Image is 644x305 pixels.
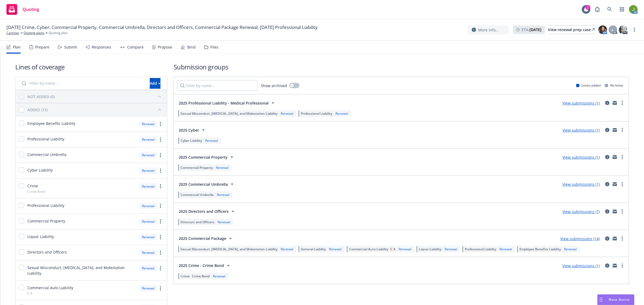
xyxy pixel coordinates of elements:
div: Renewal [204,138,219,143]
a: circleInformation [604,100,610,106]
button: 2025 Commercial Property [177,152,237,162]
a: more [157,265,164,271]
a: Quoting [4,2,41,17]
a: circleInformation [604,181,610,187]
span: Crime [181,274,190,278]
a: more [619,154,625,160]
a: more [157,285,164,292]
a: mail [612,100,618,106]
a: more [631,27,638,33]
a: mail [612,127,618,133]
span: Cyber Liability [27,167,53,173]
div: Renewal [139,121,157,127]
span: Commercial Umbrella [181,192,214,197]
span: Crime Bond [27,189,45,194]
div: Files [210,45,218,49]
div: Renewal [398,247,412,251]
a: more [157,152,164,158]
span: Quoting plan [49,31,68,35]
div: Renewal [328,247,343,251]
span: Sexual Misconduct, [MEDICAL_DATA], and Molestation Liability [181,247,277,251]
a: circleInformation [604,127,610,133]
a: mail [612,208,618,215]
span: Commercial Auto Liability [349,247,388,251]
div: Prepare [35,45,49,49]
div: Renewal [139,203,157,209]
button: 2025 Commercial Umbrella [177,179,237,189]
span: Employee Benefits Liability [27,121,75,126]
a: circleInformation [604,154,610,160]
span: Crime [27,183,38,189]
a: more [619,127,625,133]
span: Commercial Umbrella [27,152,67,157]
div: Responses [92,45,111,49]
a: View submissions (7) [562,209,600,214]
a: View submissions (1) [562,155,600,160]
a: View submissions (1) [562,101,600,106]
div: Propose [158,45,172,49]
a: View submissions (1) [562,128,600,133]
a: more [157,183,164,189]
span: L [612,27,614,33]
span: 2025 Crime - Crime Bond [179,263,224,268]
a: more [157,250,164,256]
div: Compare [127,45,144,49]
strong: [DATE] [529,27,541,32]
div: Renewal [444,247,458,251]
span: 2025 Cyber [179,127,199,133]
span: Directors and Officers [27,249,67,255]
div: Renewal [498,247,513,251]
a: more [157,136,164,143]
div: Renewal [139,249,157,256]
a: more [157,203,164,209]
span: 2025 Commercial Property [179,154,228,160]
div: Renewal [215,165,230,170]
div: Renewal [139,218,157,225]
a: circleInformation [604,262,610,269]
a: View submissions (14) [560,236,600,241]
div: Renewal [216,192,230,197]
div: Renewal [139,285,157,292]
button: 2025 Commercial Package [177,233,235,244]
a: more [619,208,625,215]
img: photo [619,25,627,34]
span: Commercial Property [27,218,65,224]
span: [DATE] Crime, Cyber, Commercial Property, Commercial Umbrella, Directors and Officers, Commercial... [6,24,318,31]
div: Limits added [576,83,601,88]
input: Filter by name... [177,80,258,91]
span: Cyber Liability [181,138,202,143]
a: Report a Bug [592,4,603,15]
span: Professional Liability [301,111,332,116]
div: No limits [605,83,623,88]
a: circleInformation [604,208,610,215]
button: Add [150,78,160,89]
a: mail [612,235,618,242]
button: NOT ADDED (0) [27,92,164,101]
a: more [157,168,164,174]
a: View submissions (1) [562,263,600,268]
input: Filter by name... [19,78,147,89]
span: Liquor Liability [419,247,441,251]
span: Commercial Property [181,165,213,170]
span: More info... [478,27,499,33]
span: 2025 Directors and Officers [179,209,229,214]
div: Renewal [139,234,157,240]
span: 2025 Commercial Package [179,236,226,241]
div: Add [150,78,160,88]
div: Renewal [563,247,578,251]
span: Sexual Misconduct, [MEDICAL_DATA], and Molestation Liability [181,111,277,116]
span: Sexual Misconduct, [MEDICAL_DATA], and Molestation Liability [27,265,136,276]
span: Professional Liability [465,247,496,251]
span: Professional Liability [27,136,64,142]
a: more [157,218,164,225]
button: 2025 Professional Liability - Medical Professional [177,98,278,108]
span: 2025 Commercial Umbrella [179,181,228,187]
div: Drag to move [598,295,604,305]
a: Caminar [6,31,19,35]
div: View renewal prep case [548,26,595,34]
img: photo [598,25,607,34]
div: Renewal [212,274,226,278]
span: Quoting [23,7,39,12]
span: Commercial Auto Liability [27,285,73,291]
a: View submissions (1) [562,182,600,187]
